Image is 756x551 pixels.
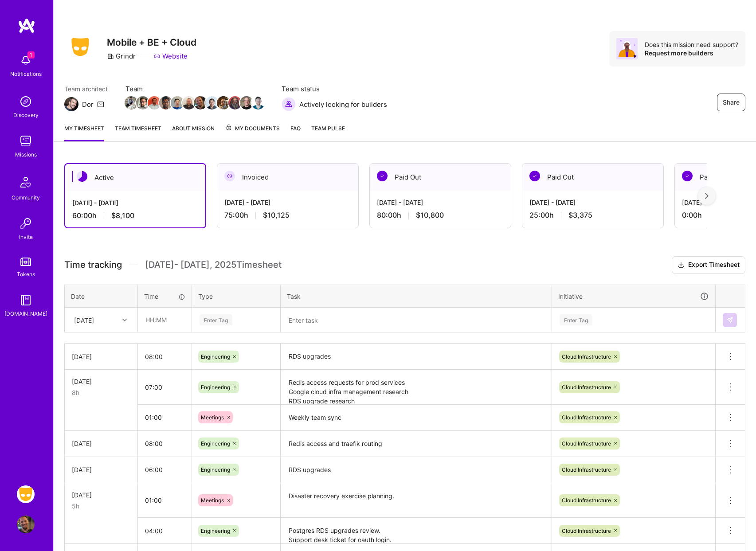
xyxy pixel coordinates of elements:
a: User Avatar [15,516,37,533]
span: Engineering [201,466,230,473]
span: Meetings [201,497,224,504]
img: Team Member Avatar [194,96,207,109]
a: Team Member Avatar [218,95,229,110]
a: Grindr: Mobile + BE + Cloud [15,485,37,503]
img: Submit [726,317,733,324]
input: HH:MM [138,432,192,455]
th: Task [281,285,552,308]
img: Team Member Avatar [148,96,161,109]
img: discovery [17,93,35,110]
span: Engineering [201,384,230,391]
span: Cloud Infrastructure [562,353,611,360]
div: Invoiced [217,164,358,191]
a: FAQ [290,124,301,141]
i: icon CompanyGray [107,53,114,60]
div: Enter Tag [200,313,232,327]
img: Grindr: Mobile + BE + Cloud [17,485,35,503]
img: right [705,193,709,199]
div: Notifications [10,69,42,78]
span: Cloud Infrastructure [562,497,611,504]
div: Active [65,164,205,191]
span: $3,375 [568,211,592,220]
div: [DATE] - [DATE] [529,198,656,207]
img: Team Member Avatar [251,96,265,109]
th: Type [192,285,281,308]
div: [DATE] [74,315,94,324]
div: 25:00 h [529,211,656,220]
img: Invite [17,215,35,232]
div: [DATE] [72,377,130,386]
a: Team Member Avatar [229,95,241,110]
a: Website [153,51,188,61]
span: $10,800 [416,211,444,220]
span: Team status [282,84,387,94]
a: Team Member Avatar [160,95,172,110]
textarea: Redis access and traefik routing [282,432,551,456]
span: $8,100 [111,211,134,220]
textarea: RDS upgrades [282,344,551,369]
img: User Avatar [17,516,35,533]
div: 8h [72,388,130,397]
a: Team timesheet [115,124,161,141]
span: Cloud Infrastructure [562,414,611,421]
i: icon Download [678,261,685,270]
a: My timesheet [64,124,104,141]
textarea: Weekly team sync [282,406,551,430]
img: Community [15,172,36,193]
span: My Documents [225,124,280,133]
img: Team Member Avatar [171,96,184,109]
a: Team Member Avatar [241,95,252,110]
span: [DATE] - [DATE] , 2025 Timesheet [145,259,282,270]
div: 60:00 h [72,211,198,220]
span: Engineering [201,440,230,447]
span: Cloud Infrastructure [562,440,611,447]
img: Team Member Avatar [217,96,230,109]
span: Cloud Infrastructure [562,528,611,534]
button: Share [717,94,745,111]
span: Cloud Infrastructure [562,466,611,473]
img: Paid Out [529,171,540,181]
textarea: Redis access requests for prod services Google cloud infra management research RDS upgrade research [282,371,551,404]
span: Team architect [64,84,108,94]
input: HH:MM [138,308,191,332]
img: guide book [17,291,35,309]
div: Enter Tag [560,313,592,327]
span: Cloud Infrastructure [562,384,611,391]
a: Team Member Avatar [183,95,195,110]
div: Does this mission need support? [645,40,738,49]
div: [DATE] [72,439,130,448]
a: Team Member Avatar [172,95,183,110]
a: Team Member Avatar [206,95,218,110]
div: 5h [72,501,130,511]
div: Dor [82,100,94,109]
a: My Documents [225,124,280,141]
a: Team Member Avatar [195,95,206,110]
span: $10,125 [263,211,290,220]
a: Team Member Avatar [125,95,137,110]
div: Community [12,193,40,202]
div: [DATE] - [DATE] [224,198,351,207]
div: 75:00 h [224,211,351,220]
a: Team Member Avatar [252,95,264,110]
span: Actively looking for builders [299,100,387,109]
img: Actively looking for builders [282,97,296,111]
div: Missions [15,150,37,159]
th: Date [65,285,138,308]
input: HH:MM [138,406,192,429]
img: bell [17,51,35,69]
input: HH:MM [138,345,192,368]
img: Team Member Avatar [228,96,242,109]
img: Invoiced [224,171,235,181]
div: Discovery [13,110,39,120]
div: 80:00 h [377,211,504,220]
div: [DOMAIN_NAME] [4,309,47,318]
textarea: Postgres RDS upgrades review. Support desk ticket for oauth login. [282,519,551,543]
img: Team Member Avatar [205,96,219,109]
i: icon Chevron [122,318,127,322]
i: icon Mail [97,101,104,108]
div: [DATE] [72,465,130,474]
img: teamwork [17,132,35,150]
a: About Mission [172,124,215,141]
div: Initiative [558,291,709,301]
button: Export Timesheet [672,256,745,274]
